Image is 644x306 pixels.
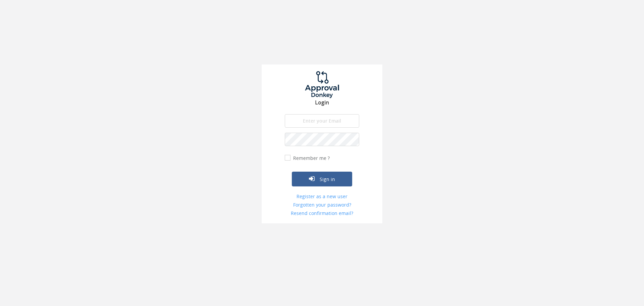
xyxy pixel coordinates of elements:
h3: Login [262,100,382,106]
a: Forgotten your password? [285,202,359,208]
a: Resend confirmation email? [285,210,359,217]
img: logo.png [297,71,347,98]
input: Enter your Email [285,114,359,128]
button: Sign in [292,172,352,186]
a: Register as a new user [285,193,359,200]
label: Remember me ? [291,155,330,162]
